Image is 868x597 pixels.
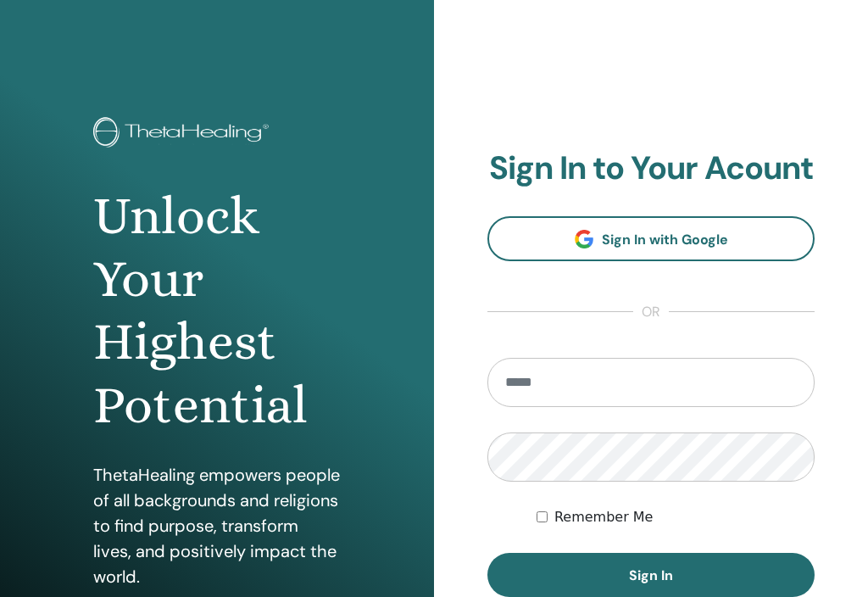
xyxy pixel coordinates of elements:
label: Remember Me [554,507,654,527]
span: Sign In [629,566,673,584]
span: Sign In with Google [602,231,728,248]
h2: Sign In to Your Acount [487,149,815,188]
p: ThetaHealing empowers people of all backgrounds and religions to find purpose, transform lives, a... [93,462,340,589]
div: Keep me authenticated indefinitely or until I manually logout [537,507,815,527]
button: Sign In [487,553,815,597]
a: Sign In with Google [487,216,815,261]
span: or [633,302,669,322]
h1: Unlock Your Highest Potential [93,185,340,438]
